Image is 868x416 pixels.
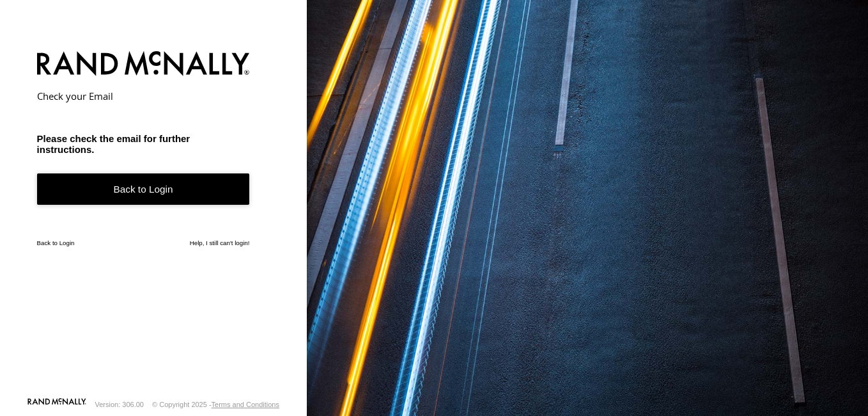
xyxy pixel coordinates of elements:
img: Rand McNally [37,49,250,81]
a: Terms and Conditions [212,401,279,408]
h2: Check your Email [37,90,250,102]
a: Visit our Website [27,398,86,411]
a: Back to Login [37,173,250,205]
a: Back to Login [37,239,75,246]
div: Version: 306.00 [95,401,144,408]
a: Help, I still can't login! [190,239,250,246]
h3: Please check the email for further instructions. [37,133,250,155]
div: © Copyright 2025 - [152,401,279,408]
